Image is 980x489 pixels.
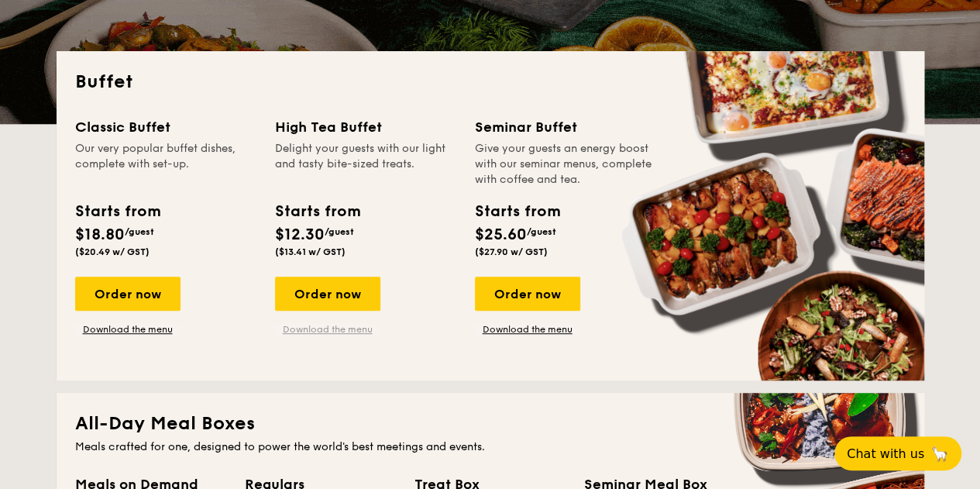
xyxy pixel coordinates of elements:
[475,323,580,336] a: Download the menu
[475,246,548,257] span: ($27.90 w/ GST)
[75,412,906,436] h2: All-Day Meal Boxes
[75,141,256,188] div: Our very popular buffet dishes, complete with set-up.
[75,439,906,455] div: Meals crafted for one, designed to power the world's best meetings and events.
[75,116,256,138] div: Classic Buffet
[75,226,125,244] span: $18.80
[275,200,359,223] div: Starts from
[75,200,160,223] div: Starts from
[475,226,527,244] span: $25.60
[847,446,924,461] span: Chat with us
[75,323,181,336] a: Download the menu
[125,226,154,237] span: /guest
[275,141,456,188] div: Delight your guests with our light and tasty bite-sized treats.
[275,323,380,336] a: Download the menu
[75,277,181,311] div: Order now
[475,200,559,223] div: Starts from
[275,246,346,257] span: ($13.41 w/ GST)
[325,226,354,237] span: /guest
[275,116,456,138] div: High Tea Buffet
[75,70,906,95] h2: Buffet
[834,436,961,470] button: Chat with us🦙
[275,226,325,244] span: $12.30
[475,141,656,188] div: Give your guests an energy boost with our seminar menus, complete with coffee and tea.
[75,246,150,257] span: ($20.49 w/ GST)
[475,116,656,138] div: Seminar Buffet
[930,445,949,463] span: 🦙
[527,226,556,237] span: /guest
[475,277,580,311] div: Order now
[275,277,380,311] div: Order now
